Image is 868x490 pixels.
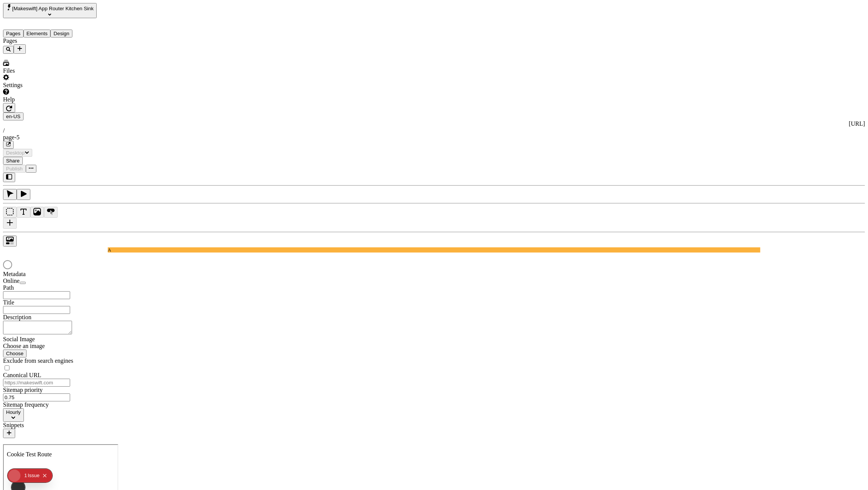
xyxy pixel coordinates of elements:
span: Online [3,278,20,284]
span: Exclude from search engines [3,357,73,364]
span: Canonical URL [3,372,41,378]
span: [Makeswift] App Router Kitchen Sink [12,6,94,11]
button: Add new [14,44,26,54]
span: Title [3,299,14,306]
button: Choose [3,350,27,357]
span: Path [3,284,14,291]
div: Files [3,67,108,74]
span: Publish [6,166,23,172]
button: Open locale picker [3,112,24,120]
div: Snippets [3,422,94,429]
div: Choose an image [3,343,94,350]
button: Pages [3,30,24,37]
input: https://makeswift.com [3,379,70,387]
button: Elements [24,30,51,37]
button: Image [30,207,44,218]
span: Description [3,314,31,320]
span: Hourly [6,409,21,415]
span: Share [6,158,20,164]
div: Pages [3,37,108,44]
button: Hourly [3,408,24,422]
span: Social Image [3,336,35,342]
div: Settings [3,82,108,89]
button: Publish [3,165,26,173]
button: Share [3,157,23,165]
button: Select site [3,3,97,18]
button: Text [17,207,30,218]
button: Design [50,30,72,37]
span: Sitemap frequency [3,401,49,408]
div: Metadata [3,271,94,278]
span: Desktop [6,150,25,156]
div: / [3,127,865,134]
div: A [108,247,760,253]
span: Choose [6,351,24,356]
button: Desktop [3,149,32,157]
button: Button [44,207,58,218]
div: Help [3,96,108,103]
span: en-US [6,114,20,119]
button: Box [3,207,17,218]
span: Sitemap priority [3,387,42,393]
div: page-5 [3,134,865,141]
div: [URL] [3,120,865,127]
